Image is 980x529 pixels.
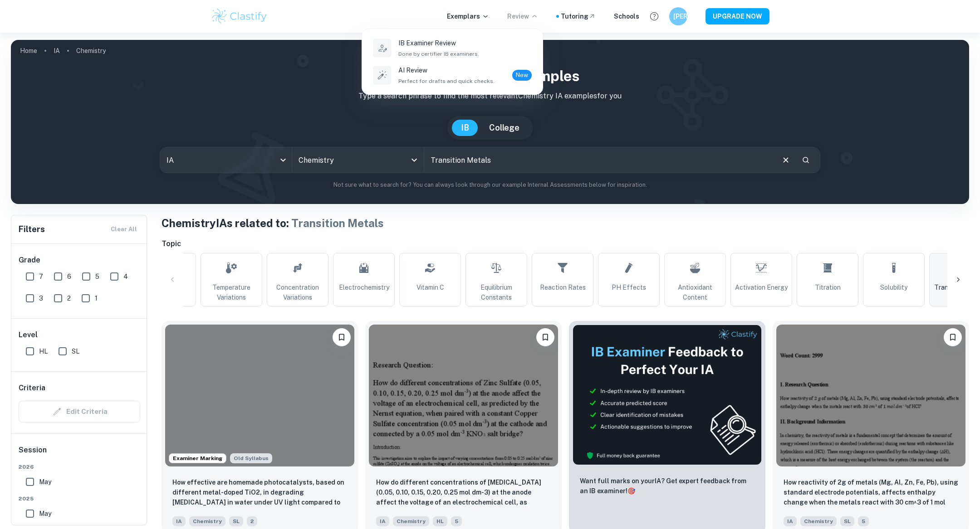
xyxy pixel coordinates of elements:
[398,38,479,48] p: IB Examiner Review
[512,71,532,80] span: New
[371,63,534,87] a: AI ReviewPerfect for drafts and quick checks.New
[398,50,479,58] span: Done by certifier IB examiners.
[398,77,495,85] span: Perfect for drafts and quick checks.
[398,65,495,75] p: AI Review
[371,36,534,60] a: IB Examiner ReviewDone by certifier IB examiners.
